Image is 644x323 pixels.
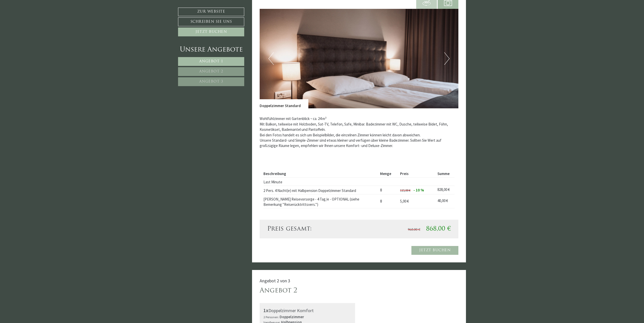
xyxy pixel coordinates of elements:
td: 8 [378,186,398,194]
a: Schreiben Sie uns [178,17,244,26]
div: Angebot 2 [260,286,297,295]
a: Jetzt buchen [411,246,458,255]
button: Previous [268,52,274,65]
a: Zur Website [178,8,244,16]
small: 14:42 [8,23,72,27]
a: Jetzt buchen [178,28,244,36]
span: 115,00 € [400,188,410,192]
td: 8 [378,194,398,208]
th: Preis [398,170,435,177]
span: Angebot 2 von 3 [260,278,290,284]
div: Guten Tag, wie können wir Ihnen helfen? [4,13,75,28]
span: 5,00 € [400,199,409,204]
b: 1x [263,307,268,313]
td: 40,00 € [435,194,455,208]
div: Montis – Active Nature Spa [8,14,72,18]
th: Beschreibung [263,170,378,177]
td: 2 Pers. 4 Nacht(e) mit Halbpension Doppelzimmer Standard [263,186,378,194]
div: Doppelzimmer Standard [260,99,308,108]
th: Summe [435,170,455,177]
div: [DATE] [91,4,108,12]
button: Senden [166,133,199,142]
span: Angebot 1 [199,60,223,63]
span: Angebot 3 [199,80,223,84]
img: image [260,9,459,108]
td: Last Minute [263,177,378,186]
span: 960,00 € [408,228,420,231]
div: Preis gesamt: [263,225,359,233]
b: Doppelzimmer [280,314,304,319]
p: Wohlfühlzimmer mit Gartenblick ~ ca. 24 m² Mit Balkon, teilweise mit Holzboden, Sat-TV, Telefon, ... [260,116,459,148]
td: 828,00 € [435,186,455,194]
th: Menge [378,170,398,177]
span: Angebot 2 [199,70,223,73]
span: - 10 % [413,188,424,192]
span: 868,00 € [426,226,451,232]
div: Doppelzimmer Komfort [263,307,352,314]
td: [PERSON_NAME] Reisevorsorge - 4 Tag/e - OPTIONAL (siehe Bemerkung "Reiserücktrittsvers.") [263,194,378,208]
small: 2 Personen: [263,315,279,319]
button: Next [444,52,450,65]
div: Unsere Angebote [178,45,244,55]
